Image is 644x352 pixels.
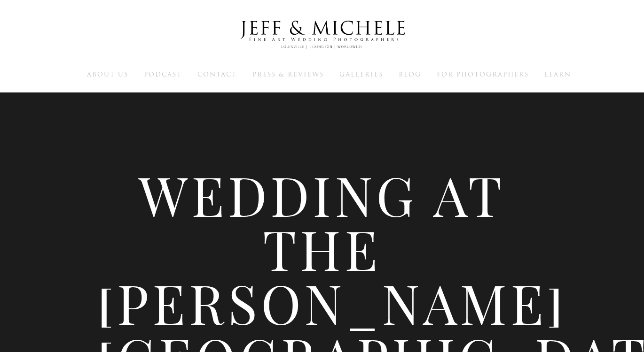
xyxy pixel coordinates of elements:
span: Press & Reviews [252,70,324,79]
a: For Photographers [437,70,529,78]
a: Learn [544,70,571,78]
a: About Us [87,70,128,78]
span: Podcast [144,70,182,79]
span: Blog [399,70,421,79]
a: Contact [197,70,237,78]
span: Galleries [339,70,383,79]
a: Podcast [144,70,182,78]
img: Louisville Wedding Photographers - Jeff & Michele Wedding Photographers [228,12,416,58]
span: Contact [197,70,237,79]
span: For Photographers [437,70,529,79]
a: Press & Reviews [252,70,324,78]
a: Blog [399,70,421,78]
span: About Us [87,70,128,79]
a: Galleries [339,70,383,78]
span: Learn [544,70,571,79]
